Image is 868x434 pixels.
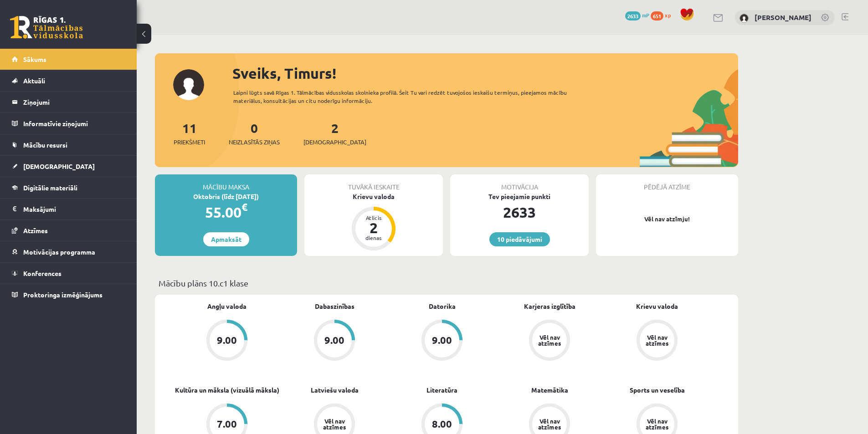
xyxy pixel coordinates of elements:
[432,335,452,345] div: 9.00
[324,335,344,345] div: 9.00
[155,192,297,201] div: Oktobris (līdz [DATE])
[175,385,279,395] a: Kultūra un māksla (vizuālā māksla)
[23,92,125,112] legend: Ziņojumi
[217,335,237,345] div: 9.00
[23,199,125,220] legend: Maksājumi
[311,385,359,395] a: Latviešu valoda
[155,174,297,192] div: Mācību maksa
[304,192,443,252] a: Krievu valoda Atlicis 2 dienas
[426,385,457,395] a: Literatūra
[241,200,247,214] span: €
[537,334,562,346] div: Vēl nav atzīmes
[740,14,749,23] img: Timurs Gorodņičevs
[531,385,568,395] a: Matemātika
[360,235,387,240] div: dienas
[524,301,575,311] a: Karjeras izglītība
[155,201,297,223] div: 55.00
[23,162,95,170] span: [DEMOGRAPHIC_DATA]
[12,156,125,177] a: [DEMOGRAPHIC_DATA]
[537,418,562,430] div: Vēl nav atzīmes
[360,220,387,235] div: 2
[315,301,354,311] a: Dabaszinības
[12,113,125,134] a: Informatīvie ziņojumi
[229,120,280,147] a: 0Neizlasītās ziņas
[665,11,671,19] span: xp
[12,199,125,220] a: Maksājumi
[232,62,738,84] div: Sveiks, Timurs!
[303,138,366,147] span: [DEMOGRAPHIC_DATA]
[603,320,711,363] a: Vēl nav atzīmes
[651,11,663,20] span: 651
[217,419,237,429] div: 7.00
[281,320,388,363] a: 9.00
[755,13,812,22] a: [PERSON_NAME]
[360,215,387,220] div: Atlicis
[203,232,249,246] a: Apmaksāt
[601,214,734,224] p: Vēl nav atzīmju!
[432,419,452,429] div: 8.00
[322,418,347,430] div: Vēl nav atzīmes
[429,301,456,311] a: Datorika
[23,184,77,192] span: Digitālie materiāli
[12,284,125,305] a: Proktoringa izmēģinājums
[450,192,589,201] div: Tev pieejamie punkti
[23,226,48,235] span: Atzīmes
[23,248,95,256] span: Motivācijas programma
[12,92,125,112] a: Ziņojumi
[12,49,125,70] a: Sākums
[23,55,46,63] span: Sākums
[159,277,734,289] p: Mācību plāns 10.c1 klase
[651,11,675,19] a: 651 xp
[644,418,670,430] div: Vēl nav atzīmes
[450,174,589,192] div: Motivācija
[303,120,366,147] a: 2[DEMOGRAPHIC_DATA]
[644,334,670,346] div: Vēl nav atzīmes
[12,177,125,198] a: Digitālie materiāli
[229,138,280,147] span: Neizlasītās ziņas
[596,174,738,192] div: Pēdējā atzīme
[207,301,247,311] a: Angļu valoda
[233,88,583,105] div: Laipni lūgts savā Rīgas 1. Tālmācības vidusskolas skolnieka profilā. Šeit Tu vari redzēt tuvojošo...
[12,241,125,262] a: Motivācijas programma
[496,320,603,363] a: Vēl nav atzīmes
[174,120,205,147] a: 11Priekšmeti
[642,11,649,19] span: mP
[625,11,649,19] a: 2633 mP
[304,192,443,201] div: Krievu valoda
[388,320,496,363] a: 9.00
[23,77,45,85] span: Aktuāli
[489,232,550,246] a: 10 piedāvājumi
[636,301,678,311] a: Krievu valoda
[10,16,83,39] a: Rīgas 1. Tālmācības vidusskola
[12,134,125,155] a: Mācību resursi
[12,220,125,241] a: Atzīmes
[12,70,125,91] a: Aktuāli
[630,385,685,395] a: Sports un veselība
[23,141,67,149] span: Mācību resursi
[304,174,443,192] div: Tuvākā ieskaite
[450,201,589,223] div: 2633
[23,113,125,134] legend: Informatīvie ziņojumi
[173,320,281,363] a: 9.00
[174,138,205,147] span: Priekšmeti
[625,11,641,20] span: 2633
[12,263,125,284] a: Konferences
[23,291,103,299] span: Proktoringa izmēģinājums
[23,269,62,277] span: Konferences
